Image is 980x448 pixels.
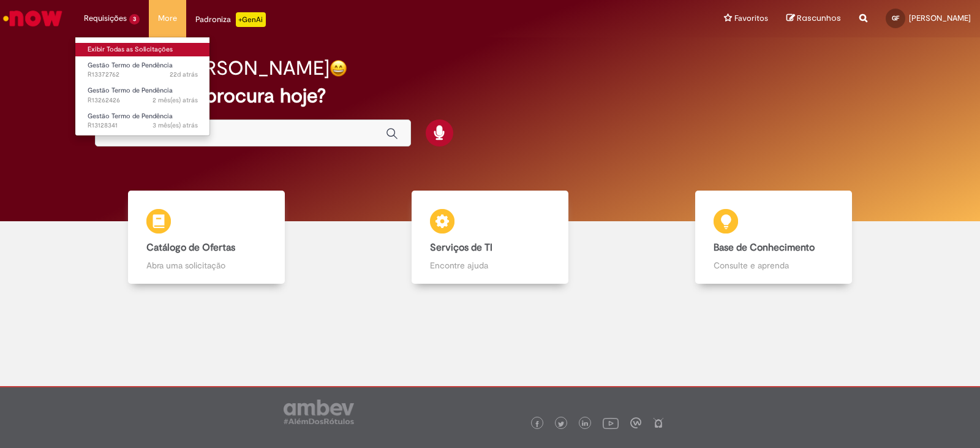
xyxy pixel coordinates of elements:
a: Catálogo de Ofertas Abra uma solicitação [64,191,348,284]
b: Serviços de TI [430,241,492,254]
span: 3 mês(es) atrás [153,121,198,130]
a: Aberto R13372762 : Gestão Termo de Pendência [75,59,210,82]
b: Base de Conhecimento [714,241,815,254]
img: logo_footer_facebook.png [534,421,540,427]
img: ServiceNow [1,6,64,31]
ul: Requisições [75,37,210,136]
span: Gestão Termo de Pendência [88,112,173,121]
div: Padroniza [195,12,266,27]
span: [PERSON_NAME] [909,13,971,23]
img: logo_footer_ambev_rotulo_gray.png [284,400,354,424]
span: R13128341 [88,121,198,131]
h2: Bom dia, [PERSON_NAME] [95,58,330,79]
a: Rascunhos [786,13,841,25]
time: 07/08/2025 17:44:25 [170,70,198,79]
span: R13372762 [88,70,198,80]
b: Catálogo de Ofertas [146,241,235,254]
span: 3 [129,14,140,25]
img: happy-face.png [330,59,347,77]
span: Rascunhos [797,12,841,24]
span: GF [892,14,899,22]
img: logo_footer_youtube.png [603,415,619,431]
a: Serviços de TI Encontre ajuda [348,191,631,284]
h2: O que você procura hoje? [95,85,885,107]
a: Exibir Todas as Solicitações [75,43,210,56]
time: 08/07/2025 14:32:31 [153,96,198,105]
p: +GenAi [236,12,266,27]
span: 22d atrás [170,70,198,79]
span: Gestão Termo de Pendência [88,61,173,70]
img: logo_footer_twitter.png [558,421,564,427]
p: Encontre ajuda [430,259,550,271]
span: R13262426 [88,96,198,105]
a: Aberto R13128341 : Gestão Termo de Pendência [75,110,210,132]
a: Aberto R13262426 : Gestão Termo de Pendência [75,84,210,107]
img: logo_footer_workplace.png [630,417,641,428]
p: Consulte e aprenda [714,259,834,271]
span: Gestão Termo de Pendência [88,86,173,95]
img: logo_footer_linkedin.png [582,420,588,428]
span: Favoritos [734,12,768,25]
span: More [158,12,177,25]
img: logo_footer_naosei.png [653,417,664,428]
time: 04/06/2025 17:35:42 [153,121,198,130]
span: Requisições [84,12,127,25]
span: 2 mês(es) atrás [153,96,198,105]
p: Abra uma solicitação [146,259,266,271]
a: Base de Conhecimento Consulte e aprenda [632,191,916,284]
